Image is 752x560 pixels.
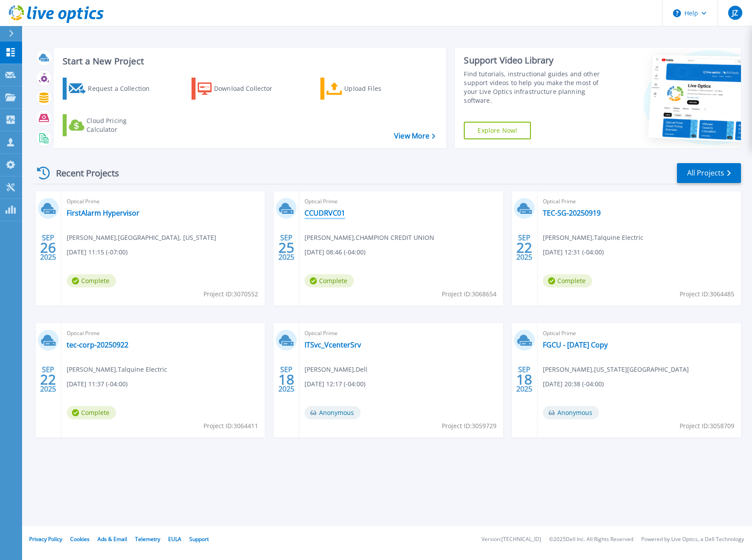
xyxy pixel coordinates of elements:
li: Powered by Live Optics, a Dell Technology [641,537,744,542]
span: 22 [40,376,56,383]
a: View More [394,132,435,140]
div: SEP 2025 [278,363,295,396]
span: Project ID: 3064411 [203,421,258,431]
a: All Projects [677,163,741,183]
span: [PERSON_NAME] , CHAMPION CREDIT UNION [305,233,434,243]
div: Support Video Library [464,55,609,66]
span: [PERSON_NAME] , Dell [305,365,367,374]
span: Anonymous [543,406,599,419]
span: Optical Prime [67,197,259,206]
span: Project ID: 3064485 [680,289,734,299]
a: FirstAlarm Hypervisor [67,209,139,217]
div: Cloud Pricing Calculator [86,116,157,134]
div: Request a Collection [88,80,158,97]
a: Cloud Pricing Calculator [63,114,161,136]
a: Cookies [70,535,90,543]
span: [DATE] 12:31 (-04:00) [543,247,604,257]
span: [DATE] 20:38 (-04:00) [543,379,604,389]
a: Explore Now! [464,122,531,139]
span: Anonymous [305,406,361,419]
span: Project ID: 3058709 [680,421,734,431]
div: SEP 2025 [40,231,56,264]
a: TEC-SG-20250919 [543,209,601,217]
span: [DATE] 11:15 (-07:00) [67,247,128,257]
a: Privacy Policy [29,535,62,543]
span: 25 [278,244,294,251]
span: [PERSON_NAME] , Talquine Electric [67,365,167,374]
span: Complete [543,274,592,287]
span: [PERSON_NAME] , [GEOGRAPHIC_DATA], [US_STATE] [67,233,216,243]
span: Optical Prime [305,197,497,206]
span: Project ID: 3059729 [442,421,496,431]
div: SEP 2025 [516,363,533,396]
div: Upload Files [344,80,415,97]
a: Telemetry [135,535,160,543]
span: Complete [67,406,116,419]
a: Request a Collection [63,78,161,100]
a: Ads & Email [98,535,127,543]
span: [PERSON_NAME] , Talquine Electric [543,233,643,243]
a: Upload Files [320,78,419,100]
span: Complete [67,274,116,287]
a: EULA [168,535,181,543]
span: [DATE] 11:37 (-04:00) [67,379,128,389]
span: Optical Prime [543,197,736,206]
a: Support [189,535,209,543]
span: 18 [278,376,294,383]
h3: Start a New Project [63,56,435,66]
a: tec-corp-20250922 [67,340,128,349]
a: CCUDRVC01 [305,209,345,217]
span: Project ID: 3068654 [442,289,496,299]
div: Download Collector [214,80,285,97]
span: Optical Prime [305,329,497,338]
a: ITSvc_VcenterSrv [305,340,361,349]
span: JZ [732,9,738,16]
div: Recent Projects [34,162,131,184]
div: SEP 2025 [278,231,295,264]
span: Complete [305,274,354,287]
span: 22 [516,244,532,251]
li: © 2025 Dell Inc. All Rights Reserved [549,537,633,542]
span: [PERSON_NAME] , [US_STATE][GEOGRAPHIC_DATA] [543,365,689,374]
span: Optical Prime [543,329,736,338]
span: Optical Prime [67,329,259,338]
li: Version: [TECHNICAL_ID] [481,537,541,542]
a: FGCU - [DATE] Copy [543,340,608,349]
div: SEP 2025 [516,231,533,264]
div: SEP 2025 [40,363,56,396]
span: [DATE] 08:46 (-04:00) [305,247,365,257]
span: 18 [516,376,532,383]
span: 26 [40,244,56,251]
span: [DATE] 12:17 (-04:00) [305,379,365,389]
div: Find tutorials, instructional guides and other support videos to help you make the most of your L... [464,70,609,105]
a: Download Collector [192,78,290,100]
span: Project ID: 3070552 [203,289,258,299]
